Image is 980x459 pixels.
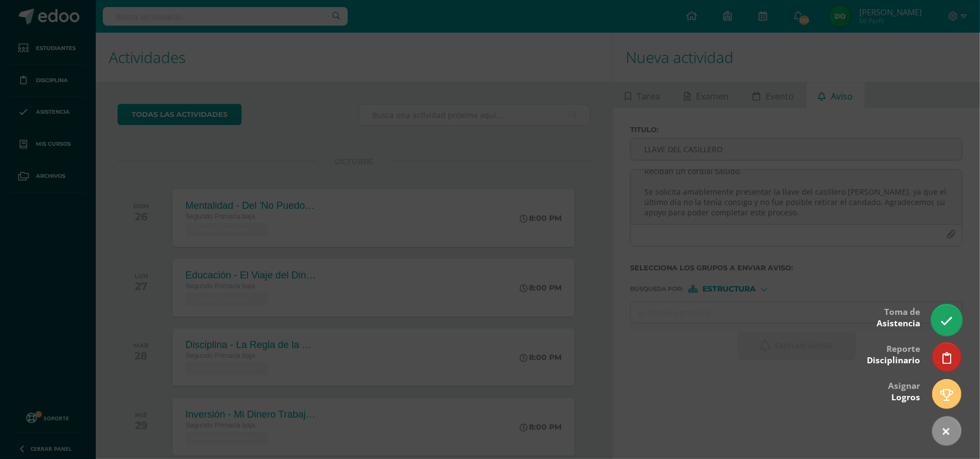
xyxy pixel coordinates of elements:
span: Disciplinario [867,355,920,366]
div: Reporte [867,336,920,371]
span: Logros [891,392,920,403]
span: Asistencia [877,318,920,329]
div: Asignar [888,373,920,408]
div: Toma de [877,299,920,334]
